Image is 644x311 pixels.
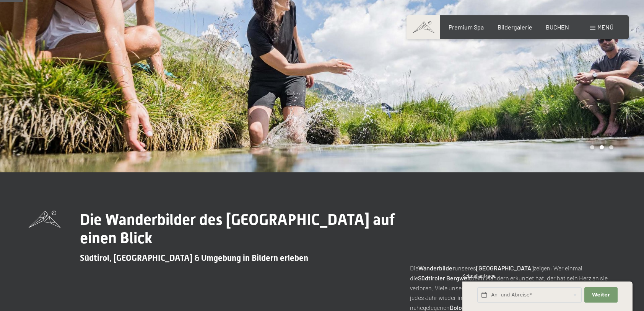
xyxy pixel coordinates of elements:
div: Carousel Page 1 [590,145,594,149]
div: Carousel Page 2 (Current Slide) [600,145,604,149]
strong: Dolomiten [450,304,478,311]
span: Weiter [592,291,610,298]
div: Carousel Page 3 [609,145,613,149]
span: Die Wanderbilder des [GEOGRAPHIC_DATA] auf einen Blick [80,211,395,247]
a: Premium Spa [449,23,484,31]
strong: [GEOGRAPHIC_DATA] [476,264,533,272]
span: Menü [597,23,613,31]
a: Bildergalerie [498,23,532,31]
strong: Wanderbilder [418,264,455,272]
button: Weiter [584,287,617,303]
a: BUCHEN [546,23,569,31]
strong: Südtiroler Bergwelt [418,274,471,282]
span: Südtirol, [GEOGRAPHIC_DATA] & Umgebung in Bildern erleben [80,253,308,263]
span: Schnellanfrage [462,273,496,279]
div: Carousel Pagination [587,145,613,149]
